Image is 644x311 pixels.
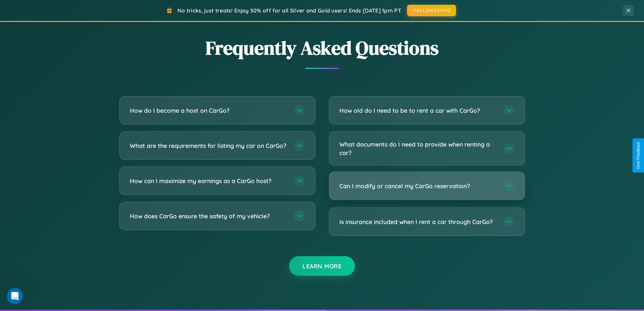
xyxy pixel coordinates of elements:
[130,177,287,185] h3: How can I maximize my earnings as a CarGo host?
[130,106,287,115] h3: How do I become a host on CarGo?
[130,212,287,220] h3: How does CarGo ensure the safety of my vehicle?
[339,106,497,115] h3: How old do I need to be to rent a car with CarGo?
[119,35,525,61] h2: Frequently Asked Questions
[130,141,287,150] h3: What are the requirements for listing my car on CarGo?
[339,182,497,190] h3: Can I modify or cancel my CarGo reservation?
[289,256,355,276] button: Learn More
[177,7,402,14] span: No tricks, just treats! Enjoy 30% off for all Silver and Gold users! Ends [DATE] 1pm PT.
[339,140,497,157] h3: What documents do I need to provide when renting a car?
[407,5,456,16] button: HALLOWEEN30
[7,288,23,304] iframe: Intercom live chat
[339,218,497,226] h3: Is insurance included when I rent a car through CarGo?
[636,142,641,169] div: Give Feedback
